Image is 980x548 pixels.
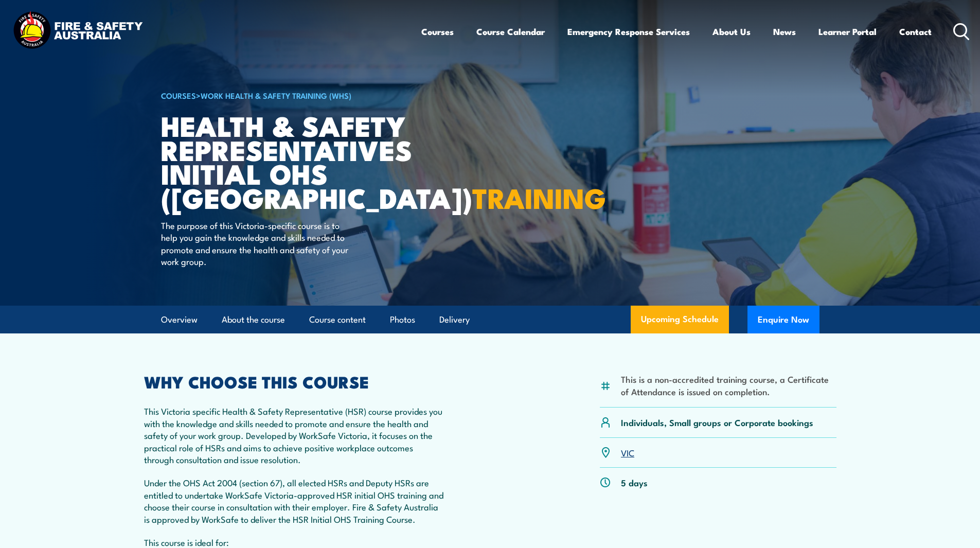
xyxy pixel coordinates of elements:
[421,18,454,45] a: Courses
[621,373,836,397] li: This is a non-accredited training course, a Certificate of Attendance is issued on completion.
[818,18,877,45] a: Learner Portal
[621,446,634,458] a: VIC
[472,175,606,218] strong: TRAINING
[144,476,444,525] p: Under the OHS Act 2004 (section 67), all elected HSRs and Deputy HSRs are entitled to undertake W...
[161,219,349,268] p: The purpose of this Victoria-specific course is to help you gain the knowledge and skills needed ...
[161,89,415,101] h6: >
[567,18,690,45] a: Emergency Response Services
[773,18,796,45] a: News
[161,306,198,333] a: Overview
[161,90,196,101] a: COURSES
[476,18,545,45] a: Course Calendar
[201,90,351,101] a: Work Health & Safety Training (WHS)
[747,306,819,333] button: Enquire Now
[621,416,813,428] p: Individuals, Small groups or Corporate bookings
[144,536,444,548] p: This course is ideal for:
[631,306,729,333] a: Upcoming Schedule
[439,306,470,333] a: Delivery
[390,306,415,333] a: Photos
[712,18,751,45] a: About Us
[899,18,932,45] a: Contact
[144,405,444,465] p: This Victoria specific Health & Safety Representative (HSR) course provides you with the knowledg...
[144,374,444,388] h2: WHY CHOOSE THIS COURSE
[621,476,648,488] p: 5 days
[161,113,415,209] h1: Health & Safety Representatives Initial OHS ([GEOGRAPHIC_DATA])
[309,306,366,333] a: Course content
[222,306,285,333] a: About the course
